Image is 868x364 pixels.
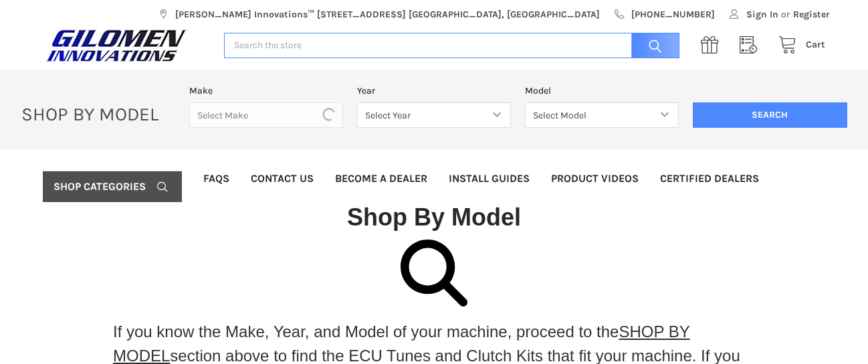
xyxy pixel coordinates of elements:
[324,163,438,194] a: Become a Dealer
[771,37,825,54] a: Cart
[193,163,240,194] a: FAQs
[43,171,182,202] a: Shop Categories
[649,163,770,194] a: Certified Dealers
[438,163,540,194] a: Install Guides
[240,163,324,194] a: Contact Us
[43,29,210,62] a: GILOMEN INNOVATIONS
[224,33,679,59] input: Search the store
[746,7,778,21] span: Sign In
[806,39,825,50] span: Cart
[14,102,182,126] p: SHOP BY MODEL
[625,33,679,59] input: Search
[525,84,679,98] label: Model
[357,84,511,98] label: Year
[693,102,847,128] input: Search
[631,7,715,21] span: [PHONE_NUMBER]
[540,163,649,194] a: Product Videos
[175,7,600,21] span: [PERSON_NAME] Innovations™ [STREET_ADDRESS] [GEOGRAPHIC_DATA], [GEOGRAPHIC_DATA]
[189,84,343,98] label: Make
[43,29,190,62] img: GILOMEN INNOVATIONS
[43,202,825,232] h1: Shop By Model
